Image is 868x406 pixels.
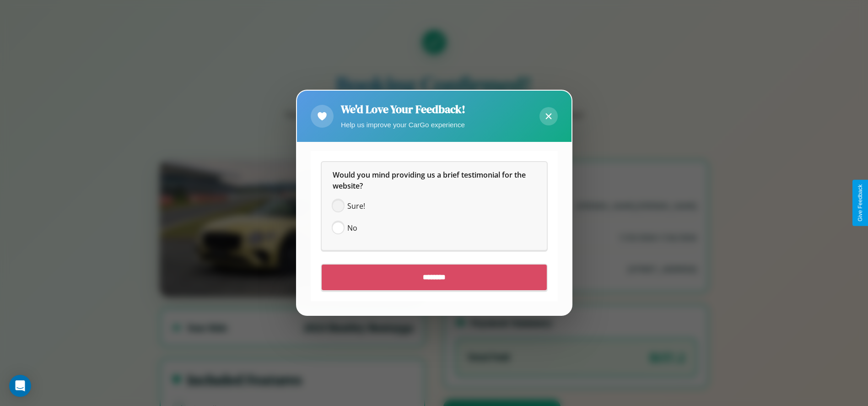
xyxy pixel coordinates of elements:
div: Open Intercom Messenger [9,375,31,397]
span: Sure! [347,201,365,212]
span: Would you mind providing us a brief testimonial for the website? [333,170,528,191]
div: Give Feedback [857,184,863,222]
span: No [347,223,357,234]
h2: We'd Love Your Feedback! [341,102,465,117]
p: Help us improve your CarGo experience [341,119,465,131]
